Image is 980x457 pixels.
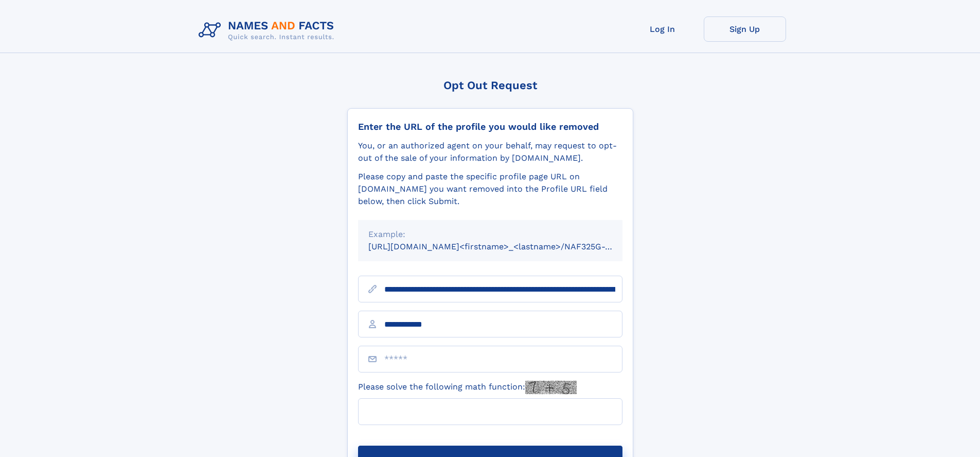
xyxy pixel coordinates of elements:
a: Log In [621,16,704,42]
div: Please copy and paste the specific profile page URL on [DOMAIN_NAME] you want removed into the Pr... [358,171,622,208]
div: Example: [368,228,612,241]
small: [URL][DOMAIN_NAME]<firstname>_<lastname>/NAF325G-xxxxxxxx [368,242,642,251]
label: Please solve the following math function: [358,381,577,394]
div: Enter the URL of the profile you would like removed [358,121,622,132]
div: Opt Out Request [347,79,633,92]
img: Logo Names and Facts [194,16,343,44]
a: Sign Up [704,16,786,42]
div: You, or an authorized agent on your behalf, may request to opt-out of the sale of your informatio... [358,140,622,164]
